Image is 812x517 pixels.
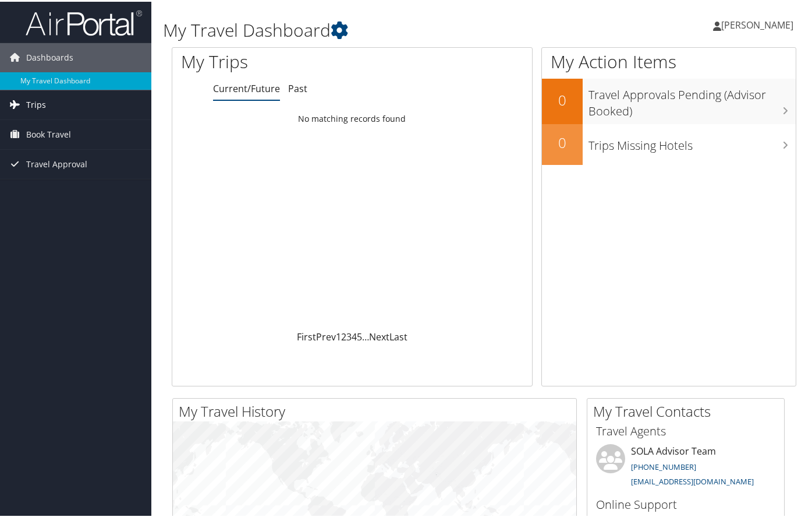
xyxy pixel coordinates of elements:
[163,16,591,41] h1: My Travel Dashboard
[26,8,142,35] img: airportal-logo.png
[26,118,71,147] span: Book Travel
[588,130,796,152] h3: Trips Missing Hotels
[542,131,583,151] h2: 0
[316,329,336,342] a: Prev
[542,77,796,122] a: 0Travel Approvals Pending (Advisor Booked)
[369,329,389,342] a: Next
[542,122,796,163] a: 0Trips Missing Hotels
[288,80,307,93] a: Past
[172,107,532,128] td: No matching records found
[26,89,46,118] span: Trips
[542,48,796,72] h1: My Action Items
[336,329,341,342] a: 1
[352,329,357,342] a: 4
[590,442,781,490] li: SOLA Advisor Team
[26,41,73,71] span: Dashboards
[588,79,796,118] h3: Travel Approvals Pending (Advisor Booked)
[542,89,583,108] h2: 0
[346,329,352,342] a: 3
[26,148,87,177] span: Travel Approval
[179,400,576,420] h2: My Travel History
[721,17,793,30] span: [PERSON_NAME]
[213,80,280,93] a: Current/Future
[631,474,754,485] a: [EMAIL_ADDRESS][DOMAIN_NAME]
[389,329,407,342] a: Last
[362,329,369,342] span: …
[596,495,775,511] h3: Online Support
[713,6,805,41] a: [PERSON_NAME]
[297,329,316,342] a: First
[631,460,696,470] a: [PHONE_NUMBER]
[596,421,775,438] h3: Travel Agents
[181,48,373,72] h1: My Trips
[357,329,362,342] a: 5
[341,329,346,342] a: 2
[593,400,784,420] h2: My Travel Contacts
